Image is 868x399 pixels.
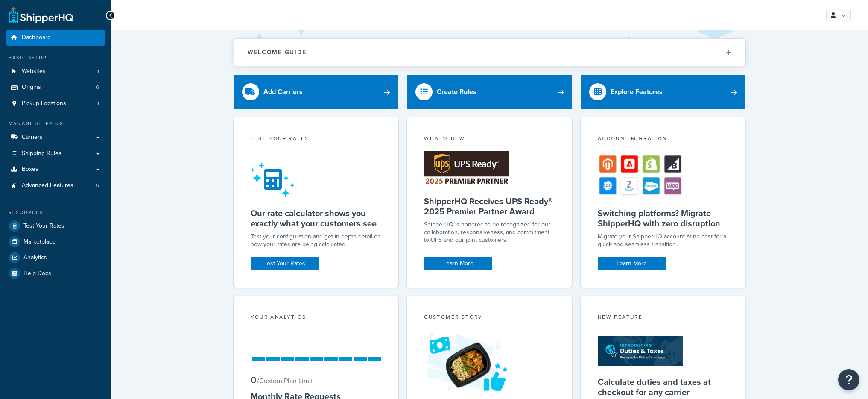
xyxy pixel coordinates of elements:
span: 5 [96,182,99,189]
div: Account Migration [598,135,729,144]
a: Create Rules [407,75,572,109]
span: Marketplace [23,238,56,246]
span: Pickup Locations [22,100,66,107]
small: / Custom Plan Limit [257,376,313,386]
div: New Feature [598,313,729,323]
a: Learn More [424,257,492,270]
div: Test your configuration and get in-depth detail on how your rates are being calculated. [251,233,382,248]
span: 1 [97,68,99,75]
div: Your Analytics [251,313,382,323]
a: Explore Features [581,75,746,109]
a: Analytics [6,250,105,265]
button: Welcome Guide [234,39,745,66]
a: Test Your Rates [6,218,105,234]
div: Add Carriers [263,86,303,98]
span: 1 [97,100,99,107]
div: Migrate your ShipperHQ account at no cost for a quick and seamless transition. [598,233,729,248]
span: Boxes [22,166,38,173]
a: Help Docs [6,266,105,281]
div: Explore Features [611,86,663,98]
button: Open Resource Center [838,369,859,390]
h5: Switching platforms? Migrate ShipperHQ with zero disruption [598,208,729,229]
span: Advanced Features [22,182,73,189]
span: Help Docs [23,270,51,277]
span: Shipping Rules [22,150,61,157]
li: Advanced Features [6,178,105,194]
span: Origins [22,84,41,91]
div: Manage Shipping [6,120,105,127]
a: Test Your Rates [251,257,319,270]
span: 6 [96,84,99,91]
div: Create Rules [437,86,476,98]
span: Carriers [22,134,43,141]
li: Origins [6,79,105,95]
h5: Calculate duties and taxes at checkout for any carrier [598,377,729,397]
p: ShipperHQ is honored to be recognized for our collaboration, responsiveness, and commitment to UP... [424,221,555,244]
a: Websites1 [6,64,105,79]
span: Analytics [23,254,47,261]
a: Add Carriers [234,75,399,109]
div: What's New [424,135,555,144]
a: Learn More [598,257,666,270]
a: Origins6 [6,79,105,95]
span: Test Your Rates [23,223,64,230]
span: Dashboard [22,34,51,41]
a: Pickup Locations1 [6,96,105,111]
span: Websites [22,68,46,75]
li: Pickup Locations [6,96,105,111]
a: Shipping Rules [6,146,105,161]
a: Boxes [6,161,105,177]
a: Advanced Features5 [6,178,105,194]
div: Test your rates [251,135,382,144]
div: Customer Story [424,313,555,323]
li: Websites [6,64,105,79]
h5: ShipperHQ Receives UPS Ready® 2025 Premier Partner Award [424,196,555,217]
div: Resources [6,209,105,216]
a: Marketplace [6,234,105,249]
a: Carriers [6,129,105,145]
h2: Welcome Guide [248,49,307,56]
h5: Our rate calculator shows you exactly what your customers see [251,208,382,229]
a: Dashboard [6,30,105,46]
span: 0 [251,373,256,387]
div: Basic Setup [6,54,105,62]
